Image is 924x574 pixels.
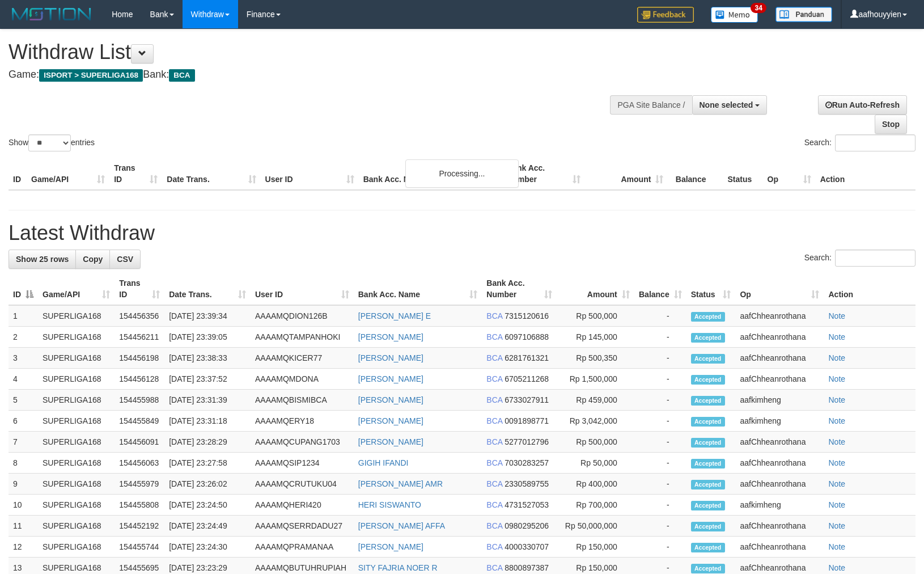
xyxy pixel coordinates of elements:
span: Copy 6097106888 to clipboard [505,332,549,341]
th: Amount: activate to sort column ascending [557,273,634,305]
th: Amount [585,158,668,190]
td: aafChheanrothana [735,432,824,453]
td: SUPERLIGA168 [38,432,115,453]
span: Accepted [691,417,725,427]
td: 154456356 [115,305,164,327]
span: None selected [700,100,753,109]
a: [PERSON_NAME] [358,437,423,446]
span: Accepted [691,396,725,406]
th: Trans ID: activate to sort column ascending [115,273,164,305]
span: CSV [117,255,133,264]
td: aafChheanrothana [735,474,824,495]
td: 1 [9,305,38,327]
img: MOTION_logo.png [9,6,95,23]
a: Show 25 rows [9,250,76,269]
span: Copy 0980295206 to clipboard [505,521,549,530]
a: Copy [75,250,110,269]
td: 154455744 [115,537,164,558]
td: [DATE] 23:24:30 [164,537,251,558]
img: Feedback.jpg [637,7,694,23]
td: 2 [9,327,38,348]
a: Note [828,458,845,467]
span: Accepted [691,333,725,343]
td: [DATE] 23:27:58 [164,453,251,474]
a: Note [828,311,845,320]
td: aafChheanrothana [735,327,824,348]
a: [PERSON_NAME] AFFA [358,521,445,530]
td: AAAAMQPRAMANAA [251,537,354,558]
td: - [634,390,686,411]
td: - [634,474,686,495]
h1: Latest Withdraw [9,222,915,244]
td: aafChheanrothana [735,348,824,369]
img: panduan.png [775,7,832,22]
th: Bank Acc. Name: activate to sort column ascending [354,273,482,305]
td: SUPERLIGA168 [38,474,115,495]
td: AAAAMQHERI420 [251,495,354,516]
a: Run Auto-Refresh [818,95,907,115]
a: Note [828,437,845,446]
td: AAAAMQMDONA [251,369,354,390]
th: Bank Acc. Number: activate to sort column ascending [482,273,556,305]
span: Copy 7315120616 to clipboard [505,311,549,320]
td: - [634,453,686,474]
td: 12 [9,537,38,558]
td: Rp 50,000 [557,453,634,474]
span: Accepted [691,375,725,385]
td: Rp 50,000,000 [557,516,634,537]
th: Bank Acc. Number [502,158,585,190]
td: - [634,411,686,432]
th: Status: activate to sort column ascending [686,273,736,305]
th: Balance: activate to sort column ascending [634,273,686,305]
td: [DATE] 23:31:18 [164,411,251,432]
td: [DATE] 23:31:39 [164,390,251,411]
span: Copy 7030283257 to clipboard [505,458,549,467]
td: Rp 500,000 [557,432,634,453]
th: Status [723,158,762,190]
span: BCA [486,458,502,467]
td: AAAAMQTAMPANHOKI [251,327,354,348]
th: User ID: activate to sort column ascending [251,273,354,305]
td: 3 [9,348,38,369]
td: 10 [9,495,38,516]
span: Accepted [691,312,725,322]
td: 154455988 [115,390,164,411]
span: Copy 4000330707 to clipboard [505,542,549,551]
td: aafChheanrothana [735,453,824,474]
span: Accepted [691,480,725,489]
td: [DATE] 23:37:52 [164,369,251,390]
a: SITY FAJRIA NOER R [358,563,438,572]
span: Copy 0091898771 to clipboard [505,416,549,425]
td: Rp 700,000 [557,495,634,516]
a: CSV [109,250,141,269]
td: Rp 145,000 [557,327,634,348]
span: BCA [486,563,502,572]
td: Rp 459,000 [557,390,634,411]
td: - [634,327,686,348]
a: Note [828,563,845,572]
td: - [634,369,686,390]
td: SUPERLIGA168 [38,390,115,411]
span: Copy 4731527053 to clipboard [505,500,549,509]
a: HERI SISWANTO [358,500,421,509]
td: 154455979 [115,474,164,495]
td: AAAAMQDION126B [251,305,354,327]
td: aafChheanrothana [735,516,824,537]
a: Note [828,542,845,551]
th: Balance [668,158,723,190]
span: Show 25 rows [16,255,69,264]
th: ID: activate to sort column descending [9,273,38,305]
th: Action [824,273,915,305]
td: - [634,348,686,369]
span: BCA [169,69,194,82]
span: BCA [486,437,502,446]
th: ID [9,158,27,190]
h1: Withdraw List [9,41,605,64]
h4: Game: Bank: [9,69,605,81]
td: Rp 150,000 [557,537,634,558]
td: [DATE] 23:28:29 [164,432,251,453]
td: 9 [9,474,38,495]
div: PGA Site Balance / [610,95,692,115]
td: 8 [9,453,38,474]
span: Copy 2330589755 to clipboard [505,479,549,488]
